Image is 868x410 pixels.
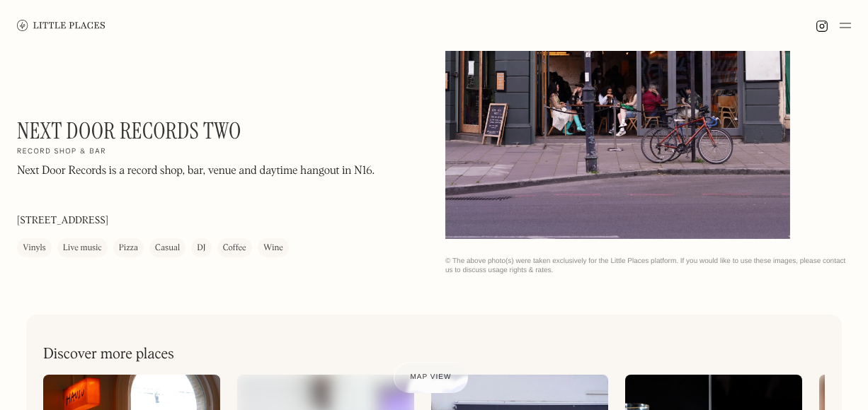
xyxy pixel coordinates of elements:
[411,373,452,381] span: Map view
[197,242,205,256] div: DJ
[445,257,851,275] div: © The above photo(s) were taken exclusively for the Little Places platform. If you would like to ...
[17,148,106,158] h2: Record shop & bar
[43,346,174,363] h2: Discover more places
[17,187,375,204] p: ‍
[119,242,138,256] div: Pizza
[155,242,180,256] div: Casual
[23,242,46,256] div: Vinyls
[17,163,375,180] p: Next Door Records is a record shop, bar, venue and daytime hangout in N16.
[17,117,241,144] h1: Next Door Records Two
[63,242,102,256] div: Live music
[263,242,283,256] div: Wine
[223,242,246,256] div: Coffee
[394,362,469,393] a: Map view
[17,214,108,229] p: [STREET_ADDRESS]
